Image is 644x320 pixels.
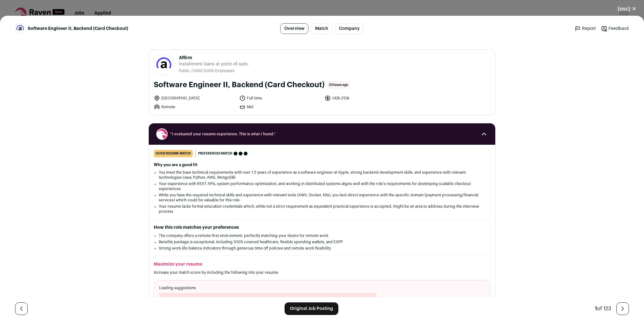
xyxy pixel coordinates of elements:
li: Remote [154,104,236,110]
li: Your experience with REST APIs, system performance optimization, and working in distributed syste... [159,181,485,191]
span: 1,000-5,000 Employees [193,69,235,73]
li: The company offers a remote-first environment, perfectly matching your desire for remote work [159,233,485,238]
h2: Maximize your resume [154,261,490,267]
li: Your resume lacks formal education credentials which, while not a strict requirement as equivalen... [159,204,485,214]
li: Strong work-life balance indicators through generous time off policies and remote work flexibility [159,246,485,251]
p: Increase your match score by including the following into your resume [154,270,490,275]
h1: Software Engineer II, Backend (Card Checkout) [154,80,325,90]
li: Benefits package is exceptional, including 100% covered healthcare, flexible spending wallets, an... [159,239,485,244]
a: Report [575,25,596,32]
span: Affirm [179,55,249,61]
a: Company [335,23,364,34]
li: 142k-210k [325,95,406,101]
button: Close modal [610,2,644,16]
span: “I evaluated your resume experience. This is what I found.” [170,132,474,137]
a: Original Job Posting [285,302,338,315]
li: You meet the base technical requirements with over 1.5 years of experience as a software engineer... [159,170,485,180]
div: good resume match [154,150,193,157]
li: Full time [239,95,321,101]
a: Overview [280,23,308,34]
div: Loading suggestions [154,280,490,318]
li: [GEOGRAPHIC_DATA] [154,95,236,101]
li: / [191,69,235,73]
a: Feedback [601,25,629,32]
span: 23 hours ago [327,81,350,89]
h2: Why you are a good fit [154,162,490,167]
h2: How this role matches your preferences [154,224,490,231]
li: Public [179,69,191,73]
span: Software Engineer II, Backend (Card Checkout) [28,25,128,32]
li: While you have the required technical skills and experience with relevant tools (AWS, Docker, K8s... [159,193,485,203]
span: Preferences match [198,150,232,157]
img: b8aebdd1f910e78187220eb90cc21d50074b3a99d53b240b52f0c4a299e1e609.jpg [154,55,174,75]
li: Mid [239,104,321,110]
div: of 123 [595,305,611,312]
a: Match [311,23,332,34]
span: 1 [595,306,597,311]
span: Installment loans at point-of-sale. [179,61,249,67]
img: b8aebdd1f910e78187220eb90cc21d50074b3a99d53b240b52f0c4a299e1e609.jpg [15,24,25,33]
